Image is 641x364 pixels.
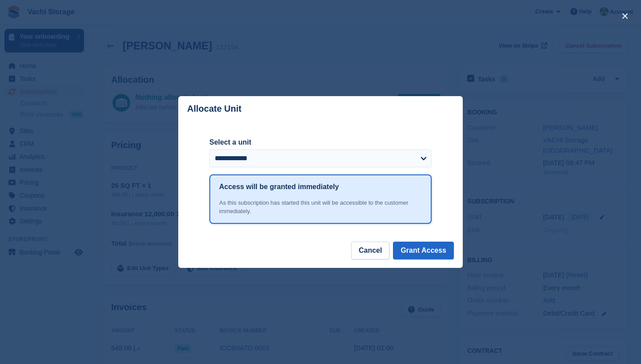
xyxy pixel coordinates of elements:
[187,104,241,114] p: Allocate Unit
[219,198,422,216] div: As this subscription has started this unit will be accessible to the customer immediately.
[219,182,339,192] h1: Access will be granted immediately
[618,9,632,23] button: close
[209,137,432,148] label: Select a unit
[393,242,454,259] button: Grant Access
[351,242,389,259] button: Cancel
